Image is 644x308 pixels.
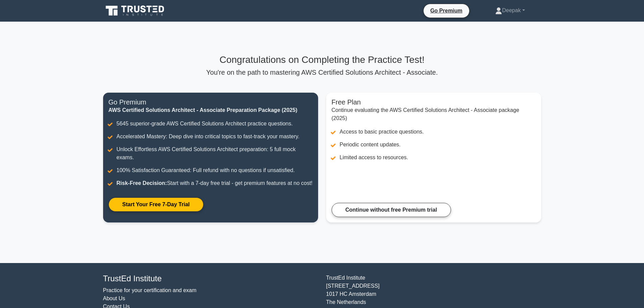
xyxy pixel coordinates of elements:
p: You're on the path to mastering AWS Certified Solutions Architect - Associate. [103,68,541,76]
a: Start Your Free 7-Day Trial [109,197,204,212]
h3: Congratulations on Completing the Practice Test! [103,54,541,66]
a: About Us [103,295,125,301]
a: Deepak [479,4,541,17]
a: Continue without free Premium trial [332,203,451,217]
a: Practice for your certification and exam [103,287,197,293]
h4: TrustEd Institute [103,274,318,284]
a: Go Premium [426,6,467,15]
